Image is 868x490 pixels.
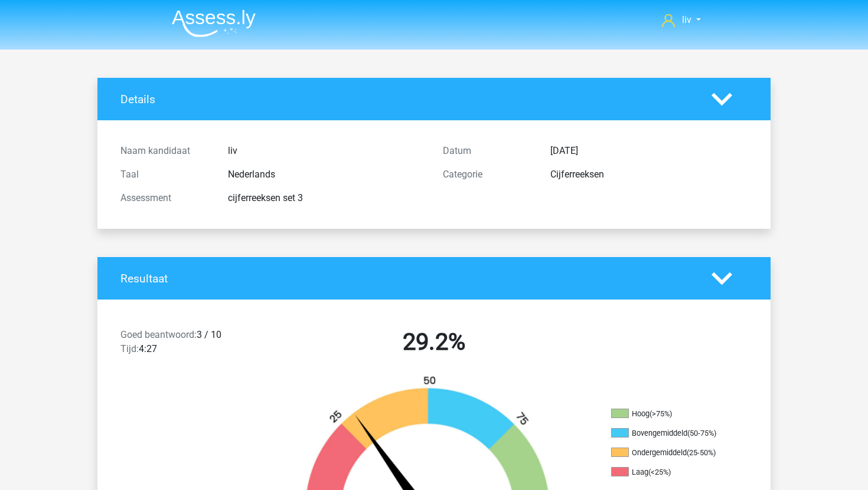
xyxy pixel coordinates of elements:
[611,448,729,458] li: Ondergemiddeld
[172,9,256,37] img: Assessly
[650,409,672,418] div: (>75%)
[219,167,434,182] div: Nederlands
[657,13,706,27] a: liv
[682,14,691,25] span: liv
[120,272,694,285] h4: Resultaat
[120,329,197,340] span: Goed beantwoord:
[219,144,434,158] div: liv
[687,429,716,438] div: (50-75%)
[219,191,434,205] div: cijferreeksen set 3
[120,343,139,354] span: Tijd:
[112,167,219,182] div: Taal
[282,328,586,356] h2: 29.2%
[611,467,729,478] li: Laag
[648,468,671,476] div: (<25%)
[687,448,716,457] div: (25-50%)
[541,167,756,182] div: Cijferreeksen
[112,144,219,158] div: Naam kandidaat
[120,93,694,106] h4: Details
[611,428,729,439] li: Bovengemiddeld
[541,144,756,158] div: [DATE]
[112,191,219,205] div: Assessment
[434,144,541,158] div: Datum
[434,167,541,182] div: Categorie
[112,328,273,361] div: 3 / 10 4:27
[611,409,729,419] li: Hoog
